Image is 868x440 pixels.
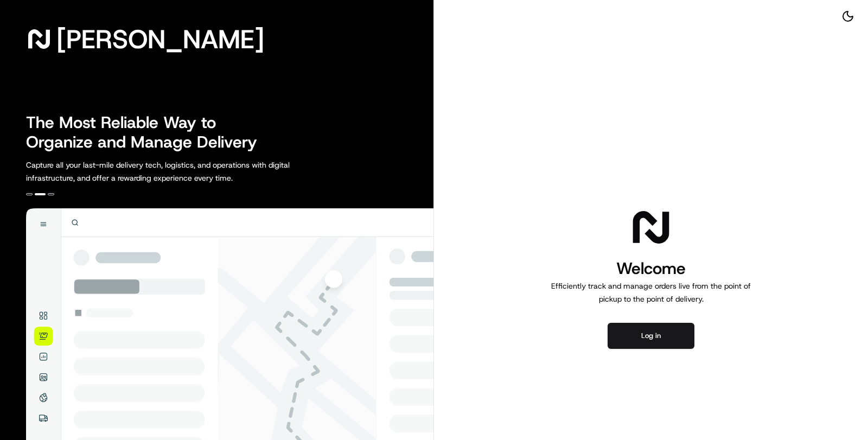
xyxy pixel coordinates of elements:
[26,158,339,184] p: Capture all your last-mile delivery tech, logistics, and operations with digital infrastructure, ...
[547,279,755,305] p: Efficiently track and manage orders live from the point of pickup to the point of delivery.
[26,113,269,152] h2: The Most Reliable Way to Organize and Manage Delivery
[547,258,755,279] h1: Welcome
[56,28,264,50] span: [PERSON_NAME]
[608,323,694,349] button: Log in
